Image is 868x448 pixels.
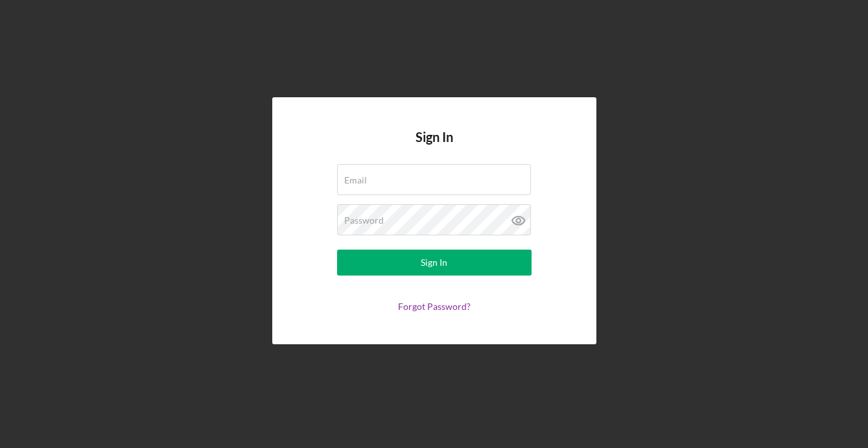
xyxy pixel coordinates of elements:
[344,175,367,185] label: Email
[337,250,532,276] button: Sign In
[344,215,384,226] label: Password
[421,250,447,276] div: Sign In
[416,130,453,164] h4: Sign In
[398,301,471,312] a: Forgot Password?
